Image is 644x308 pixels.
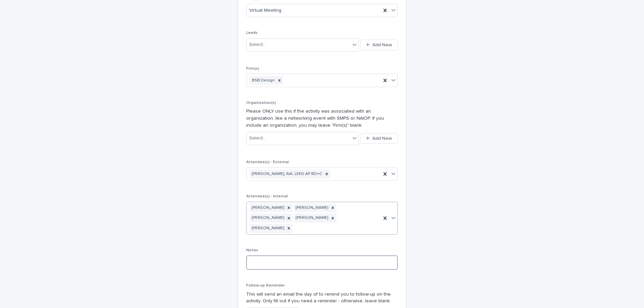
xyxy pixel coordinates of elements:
[250,76,276,85] div: BSB Design
[360,40,398,50] button: Add New
[246,291,398,305] p: This will send an email the day of to remind you to follow-up on the activity. Only fill out if y...
[294,203,329,212] div: [PERSON_NAME]
[360,133,398,144] button: Add New
[250,170,323,179] div: [PERSON_NAME], AIA, LEED AP BD+C
[246,160,289,164] span: Attendee(s) - External
[249,7,281,14] span: Virtual Meeting
[250,203,285,212] div: [PERSON_NAME]
[246,284,285,288] span: Follow-up Reminder
[246,108,398,129] p: Please ONLY use this if the activity was associated with an organization, like a networking event...
[246,248,258,252] span: Notes
[246,31,258,35] span: Leads
[249,135,266,142] div: Select...
[372,136,392,141] span: Add New
[246,101,276,105] span: Organization(s)
[249,41,266,48] div: Select...
[250,224,285,233] div: [PERSON_NAME]
[250,213,285,223] div: [PERSON_NAME]
[246,194,288,198] span: Attendee(s) - Internal
[372,43,392,47] span: Add New
[294,213,329,223] div: [PERSON_NAME]
[246,67,259,71] span: Firm(s)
